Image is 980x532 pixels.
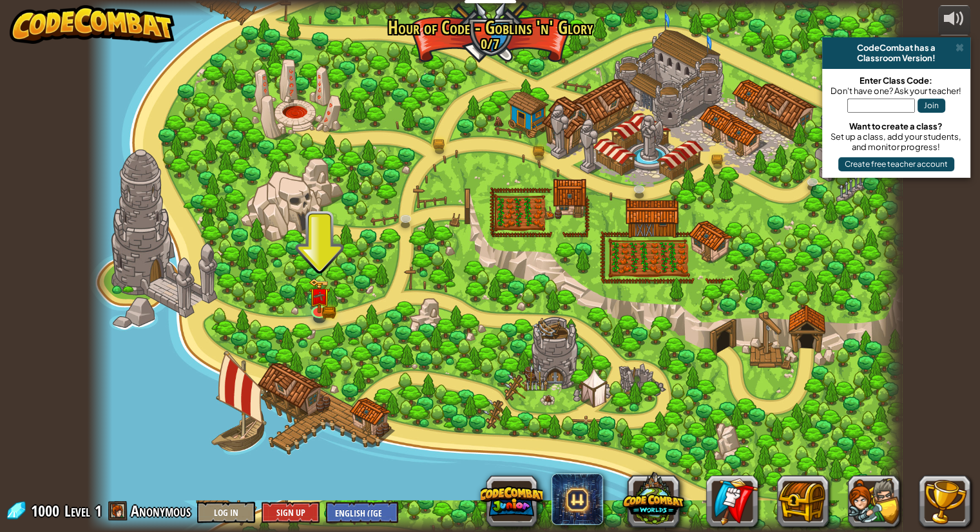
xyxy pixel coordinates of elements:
div: Set up a class, add your students, and monitor progress! [829,131,964,152]
img: portrait.png [313,291,325,300]
span: Level [64,500,90,522]
div: CodeCombat has a [827,43,965,53]
button: Create free teacher account [838,157,954,171]
img: level-banner-unlock.png [309,278,331,313]
span: 1 [95,500,102,521]
img: bronze-chest.png [322,307,336,318]
button: Log In [197,502,255,523]
div: Want to create a class? [829,121,964,131]
div: Enter Class Code: [829,75,964,86]
button: Join [918,99,945,113]
span: Anonymous [131,500,191,521]
button: Sign Up [262,502,320,523]
img: CodeCombat - Learn how to code by playing a game [10,5,175,44]
span: 1000 [31,500,63,521]
div: Don't have one? Ask your teacher! [829,86,964,96]
button: Adjust volume [938,5,970,35]
div: Classroom Version! [827,53,965,63]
